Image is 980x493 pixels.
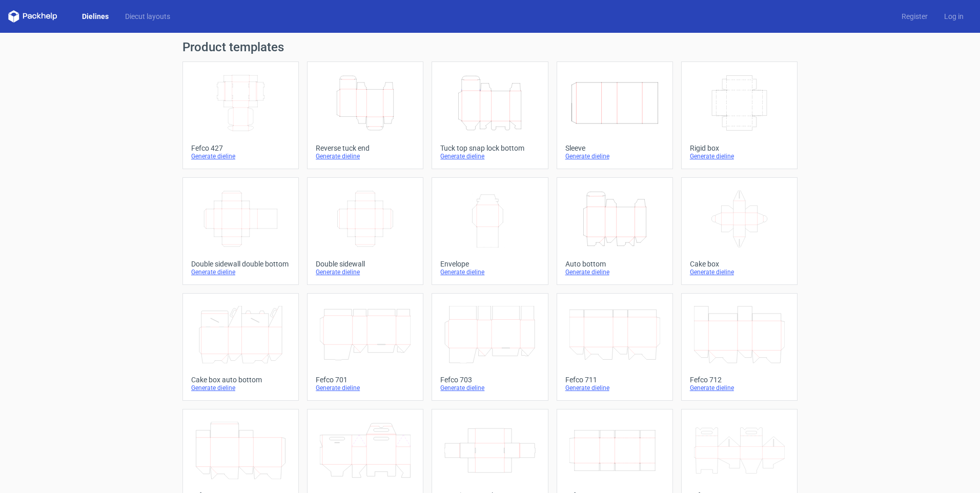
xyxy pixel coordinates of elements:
div: Generate dieline [191,384,290,392]
a: Fefco 701Generate dieline [307,293,423,401]
div: Generate dieline [316,268,415,276]
div: Double sidewall double bottom [191,260,290,268]
a: Reverse tuck endGenerate dieline [307,61,423,169]
div: Generate dieline [565,268,664,276]
div: Generate dieline [690,384,789,392]
a: Diecut layouts [117,11,178,22]
div: Fefco 711 [565,376,664,384]
div: Sleeve [565,144,664,152]
div: Generate dieline [316,384,415,392]
div: Auto bottom [565,260,664,268]
a: Fefco 427Generate dieline [182,61,299,169]
a: Cake boxGenerate dieline [681,177,798,285]
div: Double sidewall [316,260,415,268]
div: Generate dieline [440,268,539,276]
div: Rigid box [690,144,789,152]
a: Fefco 711Generate dieline [557,293,673,401]
div: Cake box auto bottom [191,376,290,384]
div: Reverse tuck end [316,144,415,152]
a: Auto bottomGenerate dieline [557,177,673,285]
a: SleeveGenerate dieline [557,61,673,169]
div: Generate dieline [565,152,664,160]
div: Fefco 703 [440,376,539,384]
div: Generate dieline [690,268,789,276]
div: Generate dieline [191,152,290,160]
a: Dielines [74,11,117,22]
a: EnvelopeGenerate dieline [432,177,548,285]
a: Fefco 712Generate dieline [681,293,798,401]
h1: Product templates [182,41,798,53]
a: Rigid boxGenerate dieline [681,61,798,169]
div: Fefco 712 [690,376,789,384]
a: Double sidewall double bottomGenerate dieline [182,177,299,285]
a: Tuck top snap lock bottomGenerate dieline [432,61,548,169]
div: Generate dieline [440,152,539,160]
a: Double sidewallGenerate dieline [307,177,423,285]
a: Register [893,11,936,22]
a: Cake box auto bottomGenerate dieline [182,293,299,401]
div: Generate dieline [565,384,664,392]
a: Fefco 703Generate dieline [432,293,548,401]
div: Generate dieline [316,152,415,160]
div: Cake box [690,260,789,268]
a: Log in [936,11,972,22]
div: Envelope [440,260,539,268]
div: Tuck top snap lock bottom [440,144,539,152]
div: Generate dieline [690,152,789,160]
div: Generate dieline [191,268,290,276]
div: Fefco 701 [316,376,415,384]
div: Fefco 427 [191,144,290,152]
div: Generate dieline [440,384,539,392]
